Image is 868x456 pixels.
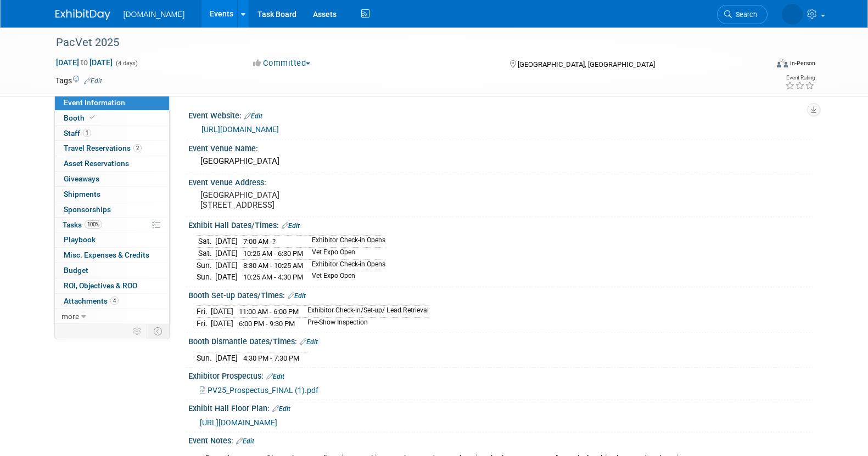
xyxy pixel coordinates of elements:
span: Playbook [64,235,96,244]
td: [DATE] [215,352,238,363]
div: Exhibit Hall Floor Plan: [188,400,813,414]
span: Travel Reservations [64,144,142,152]
div: Event Rating [785,75,815,81]
td: Sat. [197,236,215,248]
span: Search [732,10,757,19]
span: 4 [110,297,119,305]
a: [URL][DOMAIN_NAME] [201,125,279,134]
span: to [79,58,89,67]
a: Edit [300,338,318,346]
span: 7:00 AM - [243,237,276,246]
span: Event Information [64,98,125,107]
td: Vet Expo Open [305,271,385,283]
a: Booth [55,111,169,126]
a: Attachments4 [55,294,169,309]
span: 10:25 AM - 4:30 PM [243,273,303,281]
span: Attachments [64,297,119,305]
span: ROI, Objectives & ROO [64,281,137,290]
img: Iuliia Bulow [782,4,803,25]
span: Staff [64,129,91,138]
a: Edit [282,222,300,230]
a: Edit [236,437,254,445]
a: Misc. Expenses & Credits [55,248,169,263]
span: 100% [85,220,102,229]
td: Sun. [197,259,215,271]
a: Budget [55,263,169,278]
div: Event Venue Name: [188,140,813,154]
td: Tags [55,75,102,86]
span: [DATE] [DATE] [55,58,113,67]
td: [DATE] [215,236,238,248]
button: Committed [249,58,315,69]
span: [URL][DOMAIN_NAME] [200,418,277,427]
span: more [61,312,79,321]
div: Event Website: [188,107,813,122]
div: Event Venue Address: [188,174,813,188]
a: ROI, Objectives & ROO [55,278,169,293]
td: Sat. [197,248,215,260]
a: Tasks100% [55,218,169,232]
a: Edit [272,405,290,413]
span: 4:30 PM - 7:30 PM [243,354,299,362]
span: 1 [83,129,91,137]
td: [DATE] [211,306,233,318]
div: Exhibit Hall Dates/Times: [188,217,813,231]
span: Giveaways [64,174,99,183]
a: Edit [288,292,306,300]
td: Vet Expo Open [305,248,385,260]
div: Event Notes: [188,432,813,447]
a: Sponsorships [55,202,169,217]
span: Booth [64,113,97,122]
a: Asset Reservations [55,156,169,171]
span: Sponsorships [64,205,111,214]
td: Exhibitor Check-in Opens [305,259,385,271]
div: In-Person [789,59,815,67]
img: ExhibitDay [55,9,110,20]
td: Fri. [197,306,211,318]
a: Giveaways [55,172,169,186]
td: [DATE] [215,271,238,283]
span: ? [272,237,276,246]
td: Sun. [197,271,215,283]
div: Booth Set-up Dates/Times: [188,287,813,301]
td: Personalize Event Tab Strip [128,324,147,338]
a: Edit [266,373,284,380]
pre: [GEOGRAPHIC_DATA] [STREET_ADDRESS] [200,190,436,210]
a: Travel Reservations2 [55,141,169,156]
a: Playbook [55,232,169,247]
span: (4 days) [115,60,138,67]
a: Search [717,5,768,24]
a: Edit [244,112,262,120]
td: Fri. [197,317,211,329]
td: Exhibitor Check-in/Set-up/ Lead Retrieval [301,306,429,318]
img: Format-Inperson.png [777,59,788,67]
span: Misc. Expenses & Credits [64,250,149,259]
span: Tasks [63,220,102,229]
span: 6:00 PM - 9:30 PM [239,320,295,328]
span: [DOMAIN_NAME] [124,10,185,19]
span: PV25_Prospectus_FINAL (1).pdf [208,386,318,395]
span: 8:30 AM - 10:25 AM [243,261,303,270]
a: Shipments [55,187,169,202]
td: [DATE] [211,317,233,329]
td: [DATE] [215,259,238,271]
span: [GEOGRAPHIC_DATA], [GEOGRAPHIC_DATA] [518,60,655,69]
td: Pre-Show Inspection [301,317,429,329]
a: Edit [84,77,102,85]
div: PacVet 2025 [52,33,751,53]
div: [GEOGRAPHIC_DATA] [197,153,805,170]
span: 11:00 AM - 6:00 PM [239,307,299,316]
span: 10:25 AM - 6:30 PM [243,249,303,258]
span: 2 [133,144,142,152]
div: Booth Dismantle Dates/Times: [188,333,813,347]
td: Toggle Event Tabs [147,324,169,338]
div: Event Format [703,57,816,73]
span: Shipments [64,190,100,198]
i: Booth reservation complete [89,115,95,121]
a: Event Information [55,95,169,110]
a: more [55,309,169,324]
td: Exhibitor Check-in Opens [305,236,385,248]
td: Sun. [197,352,215,363]
div: Exhibitor Prospectus: [188,368,813,382]
td: [DATE] [215,248,238,260]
